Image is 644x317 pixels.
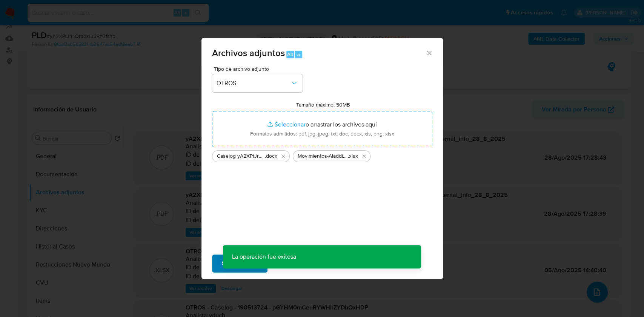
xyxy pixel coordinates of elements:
[212,46,285,59] span: Archivos adjuntos
[280,255,305,272] span: Cancelar
[287,51,293,58] span: Alt
[214,66,304,72] span: Tipo de archivo adjunto
[426,49,432,56] button: Cerrar
[348,152,358,160] span: .xlsx
[297,51,300,58] span: a
[217,152,265,160] span: Caselog yA2XPtJrHQtpoxTJ3RzBfshp
[298,152,348,160] span: Movimientos-Aladdin- [PERSON_NAME]
[222,255,258,272] span: Subir archivo
[212,147,432,162] ul: Archivos seleccionados
[212,255,267,273] button: Subir archivo
[296,101,350,108] label: Tamaño máximo: 50MB
[279,152,288,161] button: Eliminar Caselog yA2XPtJrHQtpoxTJ3RzBfshp.docx
[212,74,303,92] button: OTROS
[265,152,277,160] span: .docx
[360,152,369,161] button: Eliminar Movimientos-Aladdin- Carlos Federico Rotger.xlsx
[217,79,290,87] span: OTROS
[223,245,305,268] p: La operación fue exitosa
